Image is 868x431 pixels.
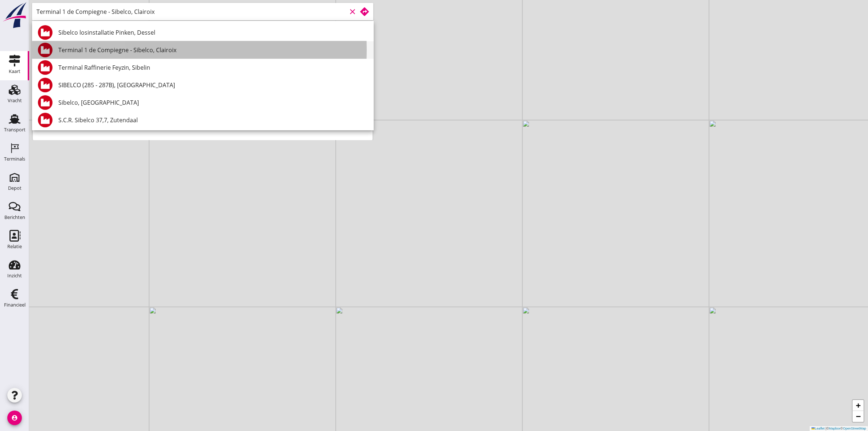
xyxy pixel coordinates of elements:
span: − [856,412,861,421]
div: Berichten [4,215,25,220]
a: Leaflet [811,427,825,430]
div: © © [810,426,868,431]
div: Vracht [8,98,22,103]
i: account_circle [7,411,22,425]
div: SIBELCO (285 - 287B), [GEOGRAPHIC_DATA] [58,81,368,89]
a: Zoom in [853,400,864,411]
div: Sibelco losinstallatie Pinken, Dessel [58,28,368,37]
div: Depot [8,186,22,191]
span: | [826,427,826,430]
div: Terminals [4,157,25,161]
div: S.C.R. Sibelco 37,7, Zutendaal [58,116,368,124]
div: Transport [4,127,26,132]
div: Financieel [4,303,26,307]
div: Relatie [7,244,22,249]
div: Terminal 1 de Compiegne - Sibelco, Clairoix [58,46,368,54]
i: clear [348,7,357,16]
span: + [856,401,861,410]
div: Sibelco, [GEOGRAPHIC_DATA] [58,98,368,107]
input: Zoek faciliteit [36,6,347,18]
a: Mapbox [829,427,841,430]
div: Kaart [9,69,20,74]
img: logo-small.a267ee39.svg [1,2,28,29]
div: Inzicht [7,273,22,278]
div: Terminal Raffinerie Feyzin, Sibelin [58,63,368,72]
a: Zoom out [853,411,864,422]
a: OpenStreetMap [843,427,866,430]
